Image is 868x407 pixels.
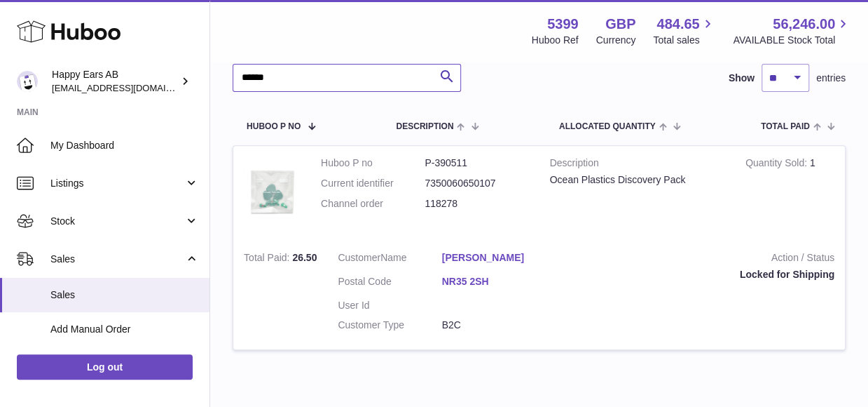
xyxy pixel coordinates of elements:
div: Currency [596,34,636,47]
label: Show [729,72,755,85]
div: Ocean Plastics Discovery Pack [550,173,724,187]
div: Happy Ears AB [52,68,178,95]
div: Locked for Shipping [567,268,834,281]
span: Huboo P no [247,122,301,131]
dt: Current identifier [321,177,425,190]
strong: Total Paid [244,252,292,267]
span: Total sales [653,34,715,47]
span: entries [816,72,846,85]
dt: Customer Type [338,319,441,332]
dt: Name [338,251,441,268]
dt: Huboo P no [321,156,425,170]
span: Description [396,122,453,131]
td: 1 [735,146,845,241]
a: 484.65 Total sales [653,15,715,47]
span: Customer [338,252,380,263]
dt: Postal Code [338,275,441,292]
img: 53991642634710.jpg [244,156,300,227]
strong: Action / Status [567,251,834,268]
span: [EMAIL_ADDRESS][DOMAIN_NAME] [52,82,206,93]
dt: User Id [338,299,441,312]
span: Add Manual Order [50,323,199,336]
span: AVAILABLE Stock Total [733,34,851,47]
a: Log out [17,354,193,380]
span: 26.50 [292,252,317,263]
a: 56,246.00 AVAILABLE Stock Total [733,15,851,47]
span: My Dashboard [50,139,199,152]
span: Sales [50,288,199,302]
span: Stock [50,215,184,228]
a: [PERSON_NAME] [442,251,546,265]
strong: Description [550,156,724,173]
span: Listings [50,177,184,190]
span: 56,246.00 [773,15,835,34]
span: Sales [50,253,184,266]
dd: 7350060650107 [425,177,528,190]
strong: 5399 [547,15,579,34]
strong: Quantity Sold [745,157,810,172]
span: 484.65 [656,15,699,34]
dd: 118278 [425,197,528,211]
dd: P-390511 [425,156,528,170]
span: ALLOCATED Quantity [559,122,656,131]
dt: Channel order [321,197,425,211]
span: Total paid [761,122,810,131]
dd: B2C [442,319,546,332]
a: NR35 2SH [442,275,546,288]
strong: GBP [605,15,635,34]
div: Huboo Ref [532,34,579,47]
img: 3pl@happyearsearplugs.com [17,71,38,92]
